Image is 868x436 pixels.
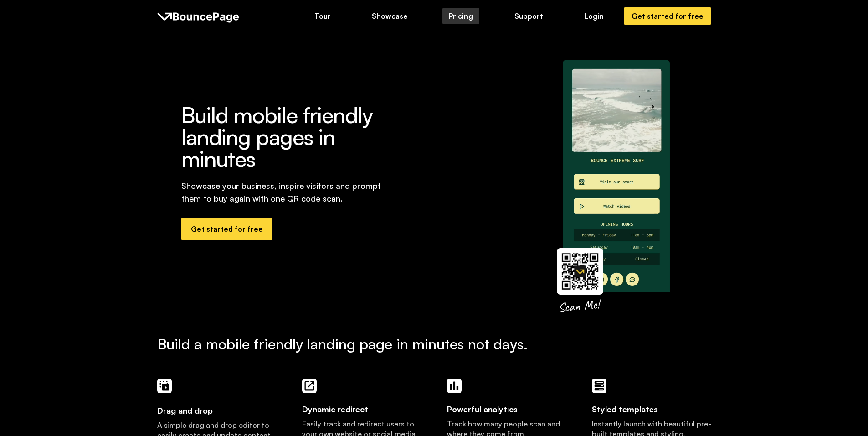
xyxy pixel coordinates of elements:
h1: Build mobile friendly landing pages in minutes [181,104,397,170]
h5: Styled templates [592,403,658,415]
div: Get started for free [632,11,704,21]
div: Get started for free [191,224,263,234]
div: Showcase [372,11,408,21]
h5: Powerful analytics [447,403,518,415]
div: Scan Me! [557,296,600,316]
a: Get started for free [624,7,711,25]
h5: Dynamic redirect [302,403,368,415]
a: Login [578,8,610,24]
a: Pricing [442,8,479,24]
a: Get started for free [181,218,272,240]
div: Showcase your business, inspire visitors and prompt them to buy again with one QR code scan. [181,179,397,205]
a: Tour [308,8,337,24]
h3: Build a mobile friendly landing page in minutes not days. [157,335,711,353]
div: Tour [314,11,331,21]
h5: Drag and drop [157,393,213,417]
div: Login [584,11,604,21]
a: Showcase [365,8,414,24]
div: Pricing [449,11,473,21]
div: Support [514,11,543,21]
a: Support [508,8,550,24]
